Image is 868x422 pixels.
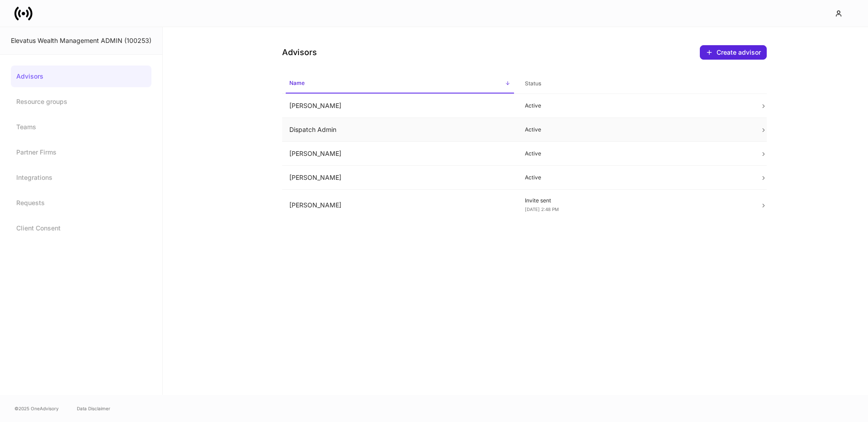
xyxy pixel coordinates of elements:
[525,150,746,157] p: Active
[11,167,151,188] a: Integrations
[525,126,746,133] p: Active
[282,118,518,142] td: Dispatch Admin
[706,49,761,56] div: Create advisor
[11,192,151,214] a: Requests
[525,79,541,88] h6: Status
[521,75,750,93] span: Status
[11,141,151,163] a: Partner Firms
[282,94,518,118] td: [PERSON_NAME]
[525,174,746,181] p: Active
[282,190,518,221] td: [PERSON_NAME]
[525,206,559,212] span: [DATE] 2:48 PM
[700,45,767,60] button: Create advisor
[289,79,305,87] h6: Name
[282,142,518,166] td: [PERSON_NAME]
[14,405,59,412] span: © 2025 OneAdvisory
[282,47,317,58] h4: Advisors
[286,74,514,94] span: Name
[11,116,151,138] a: Teams
[77,405,110,412] a: Data Disclaimer
[282,166,518,190] td: [PERSON_NAME]
[525,102,746,109] p: Active
[11,66,151,87] a: Advisors
[525,197,746,204] p: Invite sent
[11,36,151,45] div: Elevatus Wealth Management ADMIN (100253)
[11,91,151,113] a: Resource groups
[11,217,151,239] a: Client Consent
